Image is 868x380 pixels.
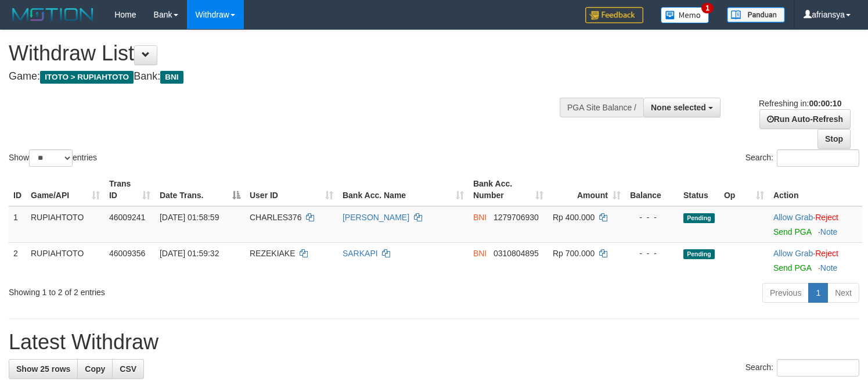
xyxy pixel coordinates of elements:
[777,359,859,377] input: Search:
[9,359,78,379] a: Show 25 rows
[548,173,625,206] th: Amount: activate to sort column ascending
[338,173,469,206] th: Bank Acc. Name: activate to sort column ascending
[469,173,548,206] th: Bank Acc. Number: activate to sort column ascending
[820,263,838,273] a: Note
[808,283,828,303] a: 1
[9,331,859,354] h1: Latest Withdraw
[29,149,73,167] select: Showentries
[759,109,851,129] a: Run Auto-Refresh
[155,173,245,206] th: Date Trans.: activate to sort column descending
[109,249,145,258] span: 46009356
[769,206,862,243] td: ·
[683,249,715,259] span: Pending
[112,359,144,379] a: CSV
[109,213,145,222] span: 46009241
[9,206,26,243] td: 1
[625,173,679,206] th: Balance
[85,364,105,374] span: Copy
[26,242,105,278] td: RUPIAHTOTO
[343,249,378,258] a: SARKAPI
[701,3,714,13] span: 1
[773,249,815,258] span: ·
[827,283,859,303] a: Next
[105,173,155,206] th: Trans ID: activate to sort column ascending
[16,364,70,374] span: Show 25 rows
[40,71,134,84] span: ITOTO > RUPIAHTOTO
[494,249,539,258] span: Copy 0310804895 to clipboard
[9,71,567,83] h4: Game: Bank:
[815,213,838,222] a: Reject
[9,42,567,65] h1: Withdraw List
[250,213,302,222] span: CHARLES376
[759,99,841,108] span: Refreshing in:
[160,213,219,222] span: [DATE] 01:58:59
[630,248,674,259] div: - - -
[679,173,719,206] th: Status
[809,99,841,108] strong: 00:00:10
[160,249,219,258] span: [DATE] 01:59:32
[245,173,338,206] th: User ID: activate to sort column ascending
[553,249,595,258] span: Rp 700.000
[9,149,97,167] label: Show entries
[473,249,487,258] span: BNI
[26,206,105,243] td: RUPIAHTOTO
[773,263,811,273] a: Send PGA
[585,7,643,23] img: Feedback.jpg
[9,282,353,298] div: Showing 1 to 2 of 2 entries
[769,242,862,278] td: ·
[817,129,851,149] a: Stop
[683,213,715,223] span: Pending
[9,242,26,278] td: 2
[160,71,183,84] span: BNI
[120,364,136,374] span: CSV
[773,213,813,222] a: Allow Grab
[745,149,859,167] label: Search:
[9,173,26,206] th: ID
[773,227,811,236] a: Send PGA
[26,173,105,206] th: Game/API: activate to sort column ascending
[343,213,409,222] a: [PERSON_NAME]
[560,98,643,117] div: PGA Site Balance /
[745,359,859,377] label: Search:
[643,98,721,117] button: None selected
[727,7,785,23] img: panduan.png
[773,213,815,222] span: ·
[820,227,838,236] a: Note
[777,149,859,167] input: Search:
[815,249,838,258] a: Reject
[494,213,539,222] span: Copy 1279706930 to clipboard
[661,7,709,23] img: Button%20Memo.svg
[553,213,595,222] span: Rp 400.000
[762,283,809,303] a: Previous
[250,249,296,258] span: REZEKIAKE
[77,359,113,379] a: Copy
[651,103,706,112] span: None selected
[630,211,674,223] div: - - -
[769,173,862,206] th: Action
[473,213,487,222] span: BNI
[719,173,769,206] th: Op: activate to sort column ascending
[9,6,97,23] img: MOTION_logo.png
[773,249,813,258] a: Allow Grab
